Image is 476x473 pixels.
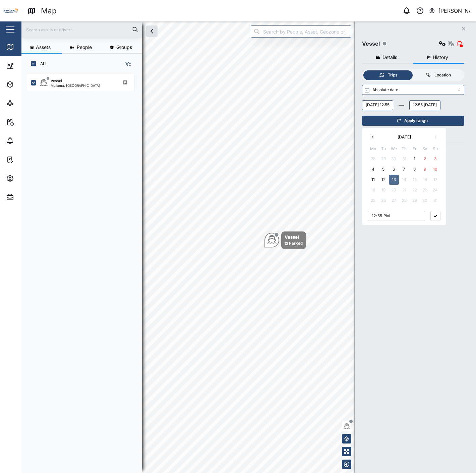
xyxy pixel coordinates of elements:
[27,72,142,468] div: grid
[378,195,389,205] button: 26 August 2025
[17,81,38,88] div: Assets
[378,175,389,185] button: 12 August 2025
[25,24,138,35] input: Search assets or drivers
[410,195,420,205] button: 29 August 2025
[420,185,430,195] button: 23 August 2025
[17,156,36,163] div: Tasks
[399,145,409,154] th: Th
[17,175,41,182] div: Settings
[362,116,464,126] button: Apply range
[368,195,378,205] button: 25 August 2025
[378,145,389,154] th: Tu
[430,175,440,185] button: 17 August 2025
[17,118,40,126] div: Reports
[77,45,92,50] span: People
[410,164,420,174] button: 8 August 2025
[430,195,440,205] button: 31 August 2025
[368,154,378,164] button: 28 July 2025
[389,185,399,195] button: 20 August 2025
[378,154,389,164] button: 29 July 2025
[17,62,48,69] div: Dashboard
[289,240,303,247] div: Parked
[368,164,378,174] button: 4 August 2025
[378,185,389,195] button: 19 August 2025
[420,154,430,164] button: 2 August 2025
[51,84,100,87] div: Muliama, [GEOGRAPHIC_DATA]
[285,234,303,240] div: Vessel
[41,5,57,17] div: Map
[389,195,399,205] button: 27 August 2025
[420,195,430,205] button: 30 August 2025
[399,195,409,205] button: 28 August 2025
[17,193,37,201] div: Admin
[433,55,448,60] span: History
[430,145,440,154] th: Su
[399,154,409,164] button: 31 July 2025
[21,21,476,473] canvas: Map
[420,145,430,154] th: Sa
[378,132,430,142] button: [DATE]
[51,78,62,84] div: Vessel
[36,45,51,50] span: Assets
[434,72,451,78] div: Location
[389,145,399,154] th: We
[362,85,464,95] input: Select range
[368,185,378,195] button: 18 August 2025
[409,100,440,110] button: 12:55 Wednesday, 13 August
[410,154,420,164] button: 1 August 2025
[3,3,18,18] img: Main Logo
[389,154,399,164] button: 30 July 2025
[409,145,420,154] th: Fr
[388,72,397,78] div: Trips
[368,175,378,185] button: 11 August 2025
[420,175,430,185] button: 16 August 2025
[17,43,33,51] div: Map
[116,45,132,50] span: Groups
[382,55,397,60] span: Details
[410,185,420,195] button: 22 August 2025
[362,128,446,226] div: 12:55 Wednesday, 13 August
[430,164,440,174] button: 10 August 2025
[17,100,34,107] div: Sites
[378,164,389,174] button: 5 August 2025
[368,145,378,154] th: Mo
[430,154,440,164] button: 3 August 2025
[36,61,48,66] label: ALL
[389,175,399,185] button: 13 August 2025
[399,175,409,185] button: 14 August 2025
[429,6,471,15] button: [PERSON_NAME]
[362,100,393,110] button: Monday, 04 August 12:55
[399,164,409,174] button: 7 August 2025
[399,185,409,195] button: 21 August 2025
[410,175,420,185] button: 15 August 2025
[438,7,471,15] div: [PERSON_NAME]
[264,231,306,249] div: Map marker
[17,137,38,144] div: Alarms
[430,185,440,195] button: 24 August 2025
[251,25,351,38] input: Search by People, Asset, Geozone or Place
[362,40,380,48] div: Vessel
[404,116,428,125] span: Apply range
[389,164,399,174] button: 6 August 2025
[420,164,430,174] button: 9 August 2025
